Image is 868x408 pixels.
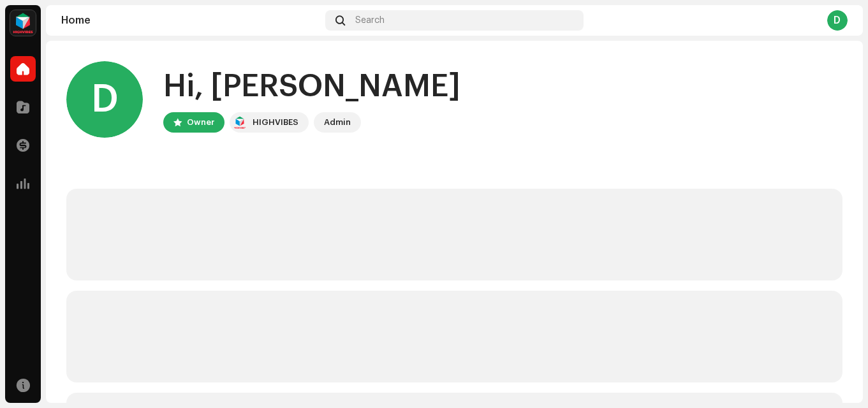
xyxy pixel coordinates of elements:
div: D [827,10,848,31]
div: Hi, [PERSON_NAME] [163,66,460,107]
div: D [66,61,143,138]
img: feab3aad-9b62-475c-8caf-26f15a9573ee [10,10,36,36]
div: Home [61,15,320,25]
div: HIGHVIBES [253,115,298,130]
div: Owner [187,115,214,130]
div: Admin [324,115,351,130]
img: feab3aad-9b62-475c-8caf-26f15a9573ee [232,115,247,130]
span: Search [355,15,385,25]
